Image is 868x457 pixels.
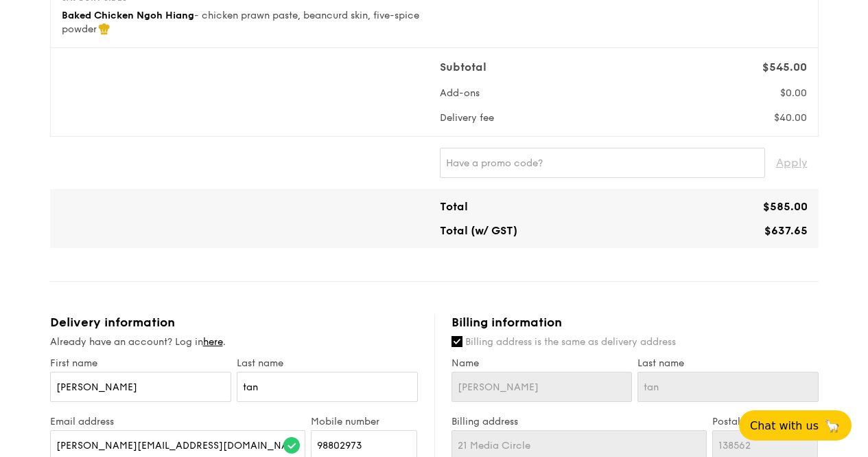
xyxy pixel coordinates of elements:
[739,410,852,441] button: Chat with us🦙
[763,200,808,213] span: $585.00
[440,87,480,99] span: Add-ons
[465,336,676,348] span: Billing address is the same as delivery address
[50,416,306,427] label: Email address
[283,437,300,454] img: icon-success.f839ccf9.svg
[237,357,418,369] label: Last name
[440,112,494,124] span: Delivery fee
[637,357,819,369] label: Last name
[50,315,175,330] span: Delivery information
[451,357,633,369] label: Name
[764,224,808,237] span: $637.65
[750,419,819,432] span: Chat with us
[712,416,819,427] label: Postal code
[440,224,517,237] span: Total (w/ GST)
[451,336,462,347] input: Billing address is the same as delivery address
[776,148,808,178] span: Apply
[62,10,194,21] span: Baked Chicken Ngoh Hiang
[774,112,807,124] span: $40.00
[440,148,765,178] input: Have a promo code?
[762,60,807,74] span: $545.00
[50,357,231,369] label: First name
[203,336,223,348] a: here
[440,60,486,74] span: Subtotal
[311,416,417,427] label: Mobile number
[62,10,419,35] span: - chicken prawn paste, beancurd skin, five-spice powder
[98,23,110,35] img: icon-chef-hat.a58ddaea.svg
[440,200,468,213] span: Total
[451,315,562,330] span: Billing information
[451,416,707,427] label: Billing address
[824,418,841,434] span: 🦙
[50,335,418,349] div: Already have an account? Log in .
[780,87,807,99] span: $0.00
